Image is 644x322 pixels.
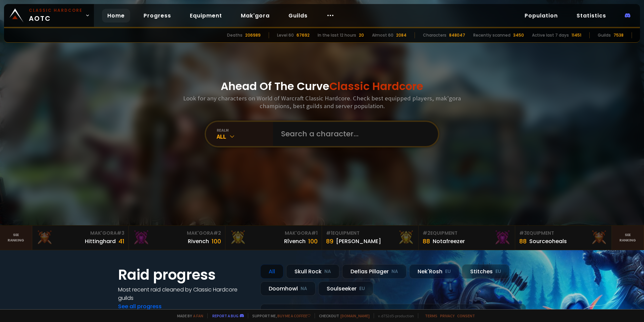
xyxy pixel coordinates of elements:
[118,285,252,302] h4: Most recent raid cleaned by Classic Hardcore guilds
[277,313,311,318] a: Buy me a coffee
[391,268,398,275] small: NA
[277,32,294,38] div: Level 60
[129,226,225,250] a: Mak'Gora#2Rivench100
[423,230,511,237] div: Equipment
[532,32,569,38] div: Active last 7 days
[301,285,307,292] small: NA
[297,32,310,38] div: 67692
[473,32,511,38] div: Recently scanned
[227,32,243,38] div: Deaths
[340,313,370,318] a: [DOMAIN_NAME]
[462,264,509,279] div: Stitches
[513,32,524,38] div: 3450
[245,32,261,38] div: 206989
[449,32,465,38] div: 848047
[326,230,332,236] span: # 1
[318,281,373,296] div: Soulseeker
[221,78,423,94] h1: Ahead Of The Curve
[342,264,407,279] div: Defias Pillager
[213,230,221,236] span: # 2
[329,79,423,94] span: Classic Hardcore
[286,264,339,279] div: Skull Rock
[85,237,116,245] div: Hittinghard
[374,313,414,318] span: v. d752d5 - production
[102,9,130,22] a: Home
[118,237,124,246] div: 41
[193,313,203,318] a: a fan
[457,313,475,318] a: Consent
[277,122,430,146] input: Search a character...
[117,230,124,236] span: # 3
[324,268,331,275] small: NA
[336,237,381,245] div: [PERSON_NAME]
[372,32,393,38] div: Almost 60
[229,230,318,237] div: Mak'Gora
[212,237,221,246] div: 100
[495,268,501,275] small: EU
[118,264,252,285] h1: Raid progress
[396,32,407,38] div: 2084
[32,226,129,250] a: Mak'Gora#3Hittinghard41
[173,313,203,318] span: Made by
[326,237,333,246] div: 89
[359,285,365,292] small: EU
[180,94,464,110] h3: Look for any characters on World of Warcraft Classic Hardcore. Check best equipped players, mak'g...
[318,32,356,38] div: In the last 12 hours
[188,237,209,245] div: Rivench
[260,264,283,279] div: All
[423,230,430,236] span: # 2
[284,237,306,245] div: Rîvench
[4,4,94,27] a: Classic HardcoreAOTC
[612,226,644,250] a: Seeranking
[598,32,611,38] div: Guilds
[212,313,238,318] a: Report a bug
[283,9,313,22] a: Guilds
[440,313,454,318] a: Privacy
[311,230,318,236] span: # 1
[29,7,83,13] small: Classic Hardcore
[248,313,311,318] span: Support me,
[225,226,322,250] a: Mak'Gora#1Rîvench100
[519,230,607,237] div: Equipment
[133,230,221,237] div: Mak'Gora
[445,268,451,275] small: EU
[425,313,437,318] a: Terms
[572,32,581,38] div: 11451
[315,313,370,318] span: Checkout
[326,230,414,237] div: Equipment
[36,230,124,237] div: Mak'Gora
[519,230,527,236] span: # 3
[235,9,275,22] a: Mak'gora
[419,226,515,250] a: #2Equipment88Notafreezer
[519,9,563,22] a: Population
[519,237,527,246] div: 88
[529,237,567,245] div: Sourceoheals
[308,237,318,246] div: 100
[138,9,176,22] a: Progress
[322,226,419,250] a: #1Equipment89[PERSON_NAME]
[433,237,465,245] div: Notafreezer
[409,264,459,279] div: Nek'Rosh
[571,9,611,22] a: Statistics
[515,226,612,250] a: #3Equipment88Sourceoheals
[217,133,273,140] div: All
[423,237,430,246] div: 88
[260,304,526,322] a: [DATE]zgpetri on godDefias Pillager8 /90
[260,281,316,296] div: Doomhowl
[29,7,83,24] span: AOTC
[613,32,624,38] div: 7538
[359,32,364,38] div: 20
[217,128,273,133] div: realm
[118,303,162,310] a: See all progress
[184,9,227,22] a: Equipment
[423,32,446,38] div: Characters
